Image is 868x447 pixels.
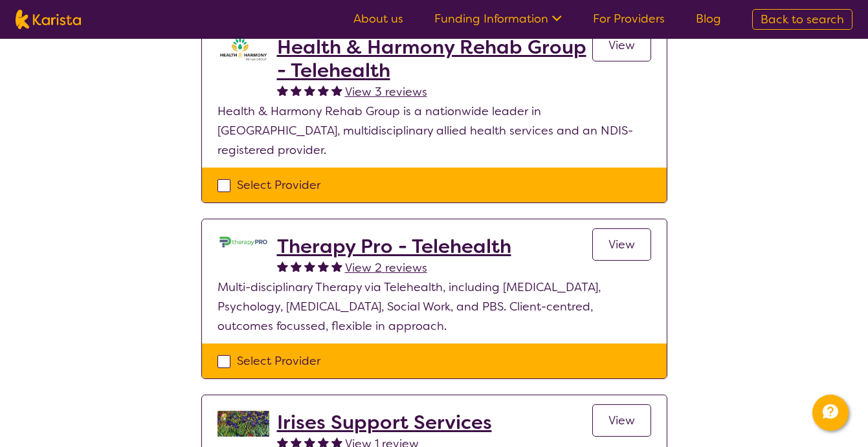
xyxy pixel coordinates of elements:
[16,10,81,29] img: Karista logo
[434,11,562,27] a: Funding Information
[217,235,269,249] img: lehxprcbtunjcwin5sb4.jpg
[217,36,269,61] img: ztak9tblhgtrn1fit8ap.png
[217,411,269,437] img: bveqlmrdxdvqu3rwwcov.jpg
[217,278,651,336] p: Multi-disciplinary Therapy via Telehealth, including [MEDICAL_DATA], Psychology, [MEDICAL_DATA], ...
[318,261,329,272] img: fullstar
[217,102,651,160] p: Health & Harmony Rehab Group is a nationwide leader in [GEOGRAPHIC_DATA], multidisciplinary allie...
[593,11,665,27] a: For Providers
[277,85,288,96] img: fullstar
[277,261,288,272] img: fullstar
[353,11,403,27] a: About us
[291,261,302,272] img: fullstar
[318,85,329,96] img: fullstar
[304,261,315,272] img: fullstar
[608,237,635,252] span: View
[345,84,427,100] span: View 3 reviews
[592,404,651,437] a: View
[291,85,302,96] img: fullstar
[592,228,651,261] a: View
[608,413,635,428] span: View
[345,258,427,278] a: View 2 reviews
[812,395,849,431] button: Channel Menu
[608,38,635,53] span: View
[331,85,342,96] img: fullstar
[304,85,315,96] img: fullstar
[752,9,852,30] a: Back to search
[345,260,427,276] span: View 2 reviews
[696,11,721,27] a: Blog
[592,29,651,61] a: View
[331,261,342,272] img: fullstar
[277,411,492,434] a: Irises Support Services
[277,235,511,258] a: Therapy Pro - Telehealth
[345,82,427,102] a: View 3 reviews
[277,36,592,82] a: Health & Harmony Rehab Group - Telehealth
[761,12,844,27] span: Back to search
